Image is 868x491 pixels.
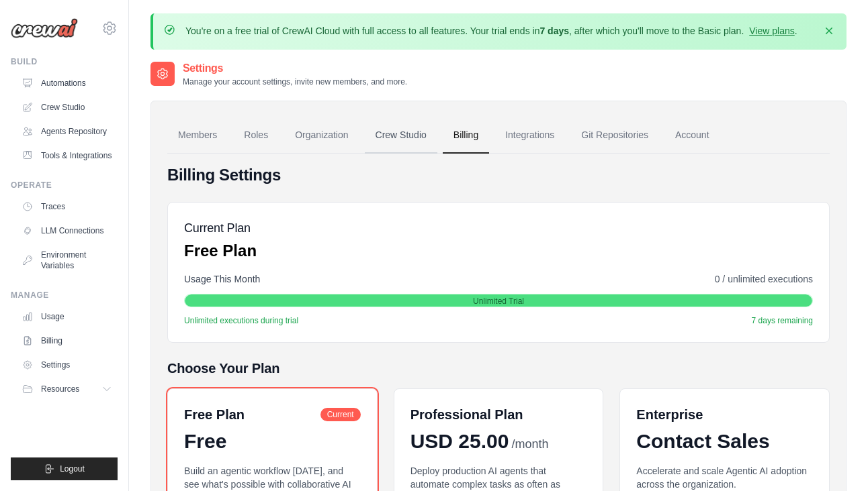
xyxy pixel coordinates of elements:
a: Crew Studio [16,97,118,118]
span: /month [511,435,548,453]
span: Usage This Month [184,272,260,286]
a: Settings [16,354,118,376]
a: Agents Repository [16,121,118,142]
a: Account [664,117,720,154]
h5: Current Plan [184,219,257,237]
span: 0 / unlimited executions [715,272,813,286]
a: Roles [233,117,279,154]
h5: Choose Your Plan [167,359,830,378]
p: You're on a free trial of CrewAI Cloud with full access to all features. Your trial ends in , aft... [185,24,797,38]
p: Accelerate and scale Agentic AI adoption across the organization. [636,464,813,491]
a: Git Repositories [570,117,659,154]
span: Current [320,408,361,421]
span: USD 25.00 [410,429,509,453]
h2: Settings [183,60,407,76]
a: Tools & Integrations [16,145,118,166]
a: Automations [16,72,118,94]
span: Unlimited Trial [473,296,524,307]
div: Contact Sales [636,429,813,453]
div: Operate [11,180,118,190]
a: View plans [749,25,794,36]
h6: Professional Plan [410,405,523,424]
h4: Billing Settings [167,164,830,186]
a: Integrations [494,117,565,154]
a: Billing [443,117,489,154]
p: Free Plan [184,240,257,262]
span: 7 days remaining [752,315,813,326]
div: Build [11,56,118,67]
h6: Enterprise [636,405,813,424]
a: Members [167,117,228,154]
a: Crew Studio [365,117,437,154]
strong: 7 days [539,25,569,36]
a: LLM Connections [16,220,118,241]
button: Resources [16,378,118,400]
img: Logo [11,18,78,38]
a: Traces [16,196,118,217]
a: Organization [284,117,359,154]
span: Logout [60,463,85,474]
a: Billing [16,330,118,351]
button: Logout [11,457,118,480]
h6: Free Plan [184,405,245,424]
p: Manage your account settings, invite new members, and more. [183,76,407,87]
div: Free [184,429,361,453]
a: Usage [16,306,118,327]
a: Environment Variables [16,244,118,276]
span: Resources [41,384,79,394]
div: Manage [11,290,118,301]
span: Unlimited executions during trial [184,315,298,326]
